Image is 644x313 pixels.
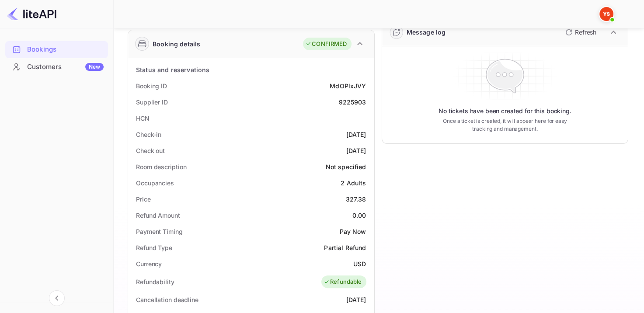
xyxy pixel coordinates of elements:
div: Cancellation deadline [136,295,198,304]
a: Bookings [5,41,108,57]
div: [DATE] [346,130,366,139]
div: Status and reservations [136,65,209,74]
div: Booking ID [136,81,167,90]
div: Customers [27,62,104,72]
div: 327.38 [346,195,366,204]
div: 9225903 [338,97,366,107]
div: Occupancies [136,178,174,188]
p: Once a ticket is created, it will appear here for easy tracking and management. [439,117,571,133]
div: Refundable [324,278,362,286]
div: 0.00 [352,211,366,220]
div: Message log [407,28,446,37]
div: CONFIRMED [305,40,347,49]
div: Refund Amount [136,211,180,220]
div: Bookings [27,45,104,55]
div: USD [353,259,366,268]
div: HCN [136,114,150,123]
div: Refund Type [136,243,172,252]
div: Check-in [136,130,161,139]
a: CustomersNew [5,59,108,75]
div: Booking details [153,39,200,49]
div: Payment Timing [136,227,183,236]
div: Partial Refund [324,243,366,252]
div: Price [136,195,151,204]
div: 2 Adults [341,178,366,188]
div: Bookings [5,41,108,58]
div: Refundability [136,277,174,286]
div: Not specified [326,162,366,171]
div: CustomersNew [5,59,108,76]
div: [DATE] [346,295,366,304]
p: Refresh [575,28,596,37]
div: MdOPlxJVY [330,81,366,90]
div: Pay Now [339,227,366,236]
div: Currency [136,259,162,268]
button: Collapse navigation [49,290,65,306]
button: Refresh [560,25,600,39]
div: Supplier ID [136,97,168,107]
img: LiteAPI logo [7,7,56,21]
img: Yandex Support [599,7,613,21]
div: [DATE] [346,146,366,155]
div: New [85,63,104,71]
p: No tickets have been created for this booking. [439,107,571,115]
div: Check out [136,146,165,155]
div: Room description [136,162,186,171]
